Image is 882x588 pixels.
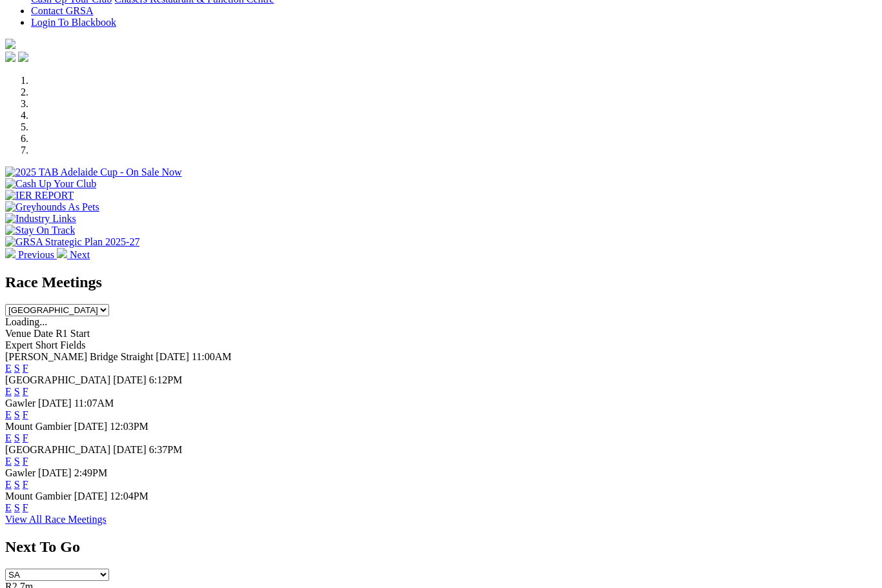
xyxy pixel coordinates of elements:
[38,467,72,478] span: [DATE]
[57,248,67,258] img: chevron-right-pager-white.svg
[14,409,20,420] a: S
[5,201,99,213] img: Greyhounds As Pets
[31,17,116,28] a: Login To Blackbook
[74,421,108,432] span: [DATE]
[5,52,15,62] img: facebook.svg
[5,178,96,190] img: Cash Up Your Club
[38,398,72,409] span: [DATE]
[14,502,20,513] a: S
[110,491,149,502] span: 12:04PM
[5,479,12,490] a: E
[14,456,20,467] a: S
[5,491,72,502] span: Mount Gambier
[56,328,90,339] span: R1 Start
[5,249,57,260] a: Previous
[5,398,36,409] span: Gawler
[5,328,31,339] span: Venue
[5,248,15,258] img: chevron-left-pager-white.svg
[5,514,107,525] a: View All Race Meetings
[34,328,53,339] span: Date
[5,467,36,478] span: Gawler
[23,432,28,443] a: F
[5,236,139,248] img: GRSA Strategic Plan 2025-27
[5,274,877,291] h2: Race Meetings
[70,249,90,260] span: Next
[23,386,28,397] a: F
[57,249,90,260] a: Next
[31,5,93,16] a: Contact GRSA
[14,386,20,397] a: S
[5,386,12,397] a: E
[5,351,153,362] span: [PERSON_NAME] Bridge Straight
[149,374,183,385] span: 6:12PM
[14,432,20,443] a: S
[5,409,12,420] a: E
[5,190,74,201] img: IER REPORT
[74,467,108,478] span: 2:49PM
[23,409,28,420] a: F
[149,444,183,455] span: 6:37PM
[5,421,72,432] span: Mount Gambier
[5,456,12,467] a: E
[5,39,15,49] img: logo-grsa-white.png
[5,225,75,236] img: Stay On Track
[5,444,110,455] span: [GEOGRAPHIC_DATA]
[5,363,12,374] a: E
[5,538,877,556] h2: Next To Go
[74,398,114,409] span: 11:07AM
[192,351,232,362] span: 11:00AM
[18,249,54,260] span: Previous
[74,491,108,502] span: [DATE]
[36,340,58,350] span: Short
[23,456,28,467] a: F
[23,363,28,374] a: F
[14,363,20,374] a: S
[23,502,28,513] a: F
[5,340,33,350] span: Expert
[18,52,28,62] img: twitter.svg
[156,351,189,362] span: [DATE]
[23,479,28,490] a: F
[5,374,110,385] span: [GEOGRAPHIC_DATA]
[5,167,182,178] img: 2025 TAB Adelaide Cup - On Sale Now
[14,479,20,490] a: S
[60,340,85,350] span: Fields
[113,374,147,385] span: [DATE]
[113,444,147,455] span: [DATE]
[110,421,149,432] span: 12:03PM
[5,213,76,225] img: Industry Links
[5,502,12,513] a: E
[5,316,47,327] span: Loading...
[5,432,12,443] a: E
